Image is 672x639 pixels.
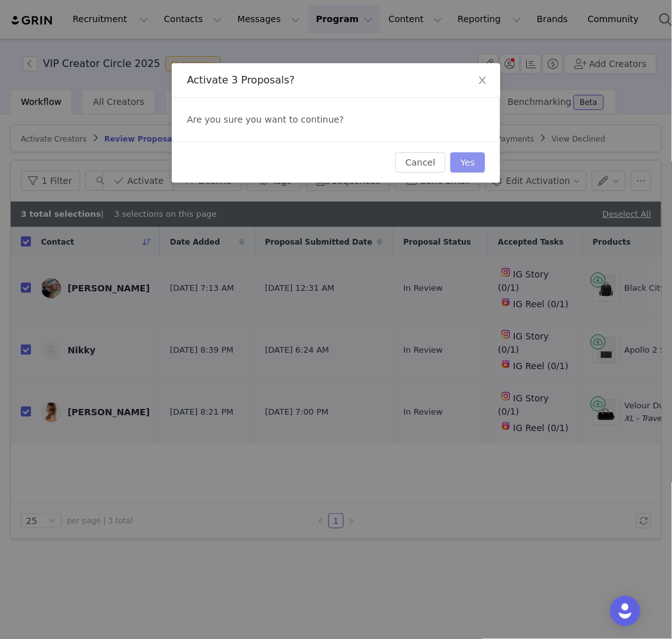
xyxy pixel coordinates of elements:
button: Yes [450,152,485,173]
div: Are you sure you want to continue? [172,98,500,142]
button: Close [465,63,500,99]
div: Open Intercom Messenger [610,596,640,626]
div: Activate 3 Proposals? [187,73,485,87]
i: icon: close [477,75,488,85]
button: Cancel [395,152,445,173]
